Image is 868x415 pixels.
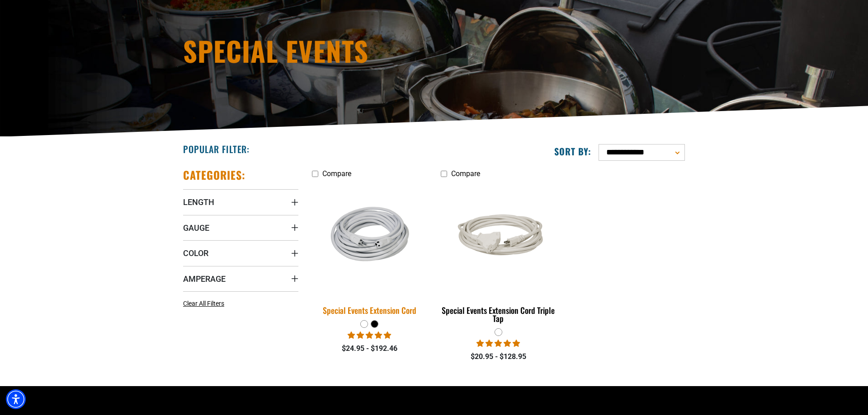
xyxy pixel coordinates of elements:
[441,351,556,362] div: $20.95 - $128.95
[554,145,591,157] label: Sort by:
[183,266,298,291] summary: Amperage
[183,37,513,64] h1: Special Events
[183,248,208,258] span: Color
[312,182,427,320] a: white Special Events Extension Cord
[348,331,391,340] span: 5.00 stars
[322,169,351,178] span: Compare
[441,306,556,322] div: Special Events Extension Cord Triple Tap
[183,168,245,182] h2: Categories:
[183,197,214,207] span: Length
[476,339,520,348] span: 5.00 stars
[183,300,224,307] span: Clear All Filters
[183,240,298,266] summary: Color
[307,197,433,280] img: white
[6,389,26,409] div: Accessibility Menu
[441,182,556,328] a: white Special Events Extension Cord Triple Tap
[183,215,298,240] summary: Gauge
[441,204,555,274] img: white
[312,343,427,354] div: $24.95 - $192.46
[312,306,427,314] div: Special Events Extension Cord
[183,143,250,155] h2: Popular Filter:
[183,299,228,308] a: Clear All Filters
[183,189,298,214] summary: Length
[183,274,226,284] span: Amperage
[451,169,480,178] span: Compare
[183,223,209,233] span: Gauge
